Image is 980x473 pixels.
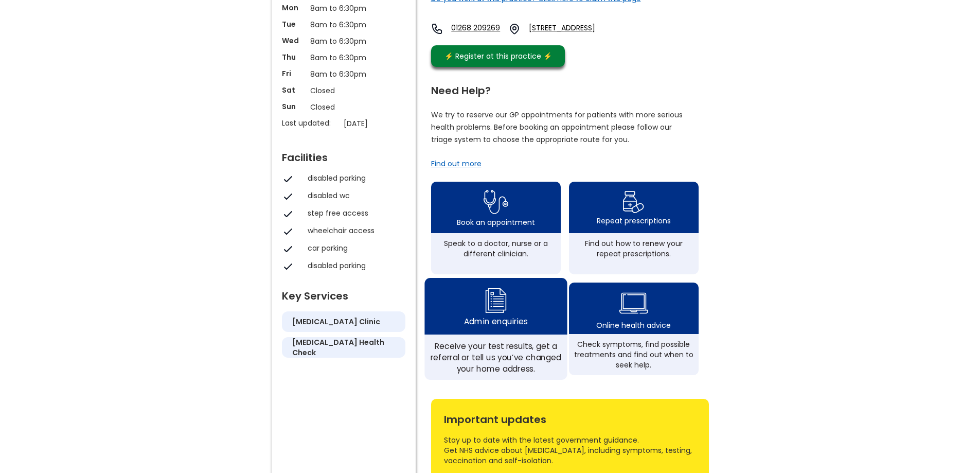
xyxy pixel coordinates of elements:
[310,52,377,63] p: 8am to 6:30pm
[310,85,377,96] p: Closed
[282,68,305,79] p: Fri
[282,19,305,29] p: Tue
[444,435,696,466] div: Stay up to date with the latest government guidance. Get NHS advice about [MEDICAL_DATA], includi...
[344,118,411,129] p: [DATE]
[310,36,377,47] p: 8am to 6:30pm
[292,337,395,358] h5: [MEDICAL_DATA] health check
[444,409,696,425] div: Important updates
[308,243,400,253] div: car parking
[431,159,482,169] a: Find out more
[464,316,527,327] div: Admin enquiries
[282,85,305,95] p: Sat
[282,118,338,128] p: Last updated:
[292,317,380,327] h5: [MEDICAL_DATA] clinic
[431,182,561,274] a: book appointment icon Book an appointmentSpeak to a doctor, nurse or a different clinician.
[308,190,400,201] div: disabled wc
[439,50,558,62] div: ⚡️ Register at this practice ⚡️
[431,80,699,96] div: Need Help?
[310,101,377,113] p: Closed
[483,285,508,316] img: admin enquiry icon
[569,283,699,375] a: health advice iconOnline health adviceCheck symptoms, find possible treatments and find out when ...
[569,182,699,274] a: repeat prescription iconRepeat prescriptionsFind out how to renew your repeat prescriptions.
[484,187,508,217] img: book appointment icon
[282,3,305,13] p: Mon
[282,286,405,301] div: Key Services
[308,225,400,236] div: wheelchair access
[619,286,648,320] img: health advice icon
[457,217,535,227] div: Book an appointment
[508,23,521,35] img: practice location icon
[310,68,377,80] p: 8am to 6:30pm
[436,238,556,259] div: Speak to a doctor, nurse or a different clinician.
[431,23,443,35] img: telephone icon
[282,36,305,46] p: Wed
[574,238,693,259] div: Find out how to renew your repeat prescriptions.
[282,147,405,163] div: Facilities
[282,52,305,62] p: Thu
[596,320,671,330] div: Online health advice
[308,173,400,183] div: disabled parking
[310,19,377,30] p: 8am to 6:30pm
[282,101,305,112] p: Sun
[597,216,671,226] div: Repeat prescriptions
[308,208,400,218] div: step free access
[622,188,645,216] img: repeat prescription icon
[430,340,561,374] div: Receive your test results, get a referral or tell us you’ve changed your home address.
[529,23,627,35] a: [STREET_ADDRESS]
[431,109,683,146] p: We try to reserve our GP appointments for patients with more serious health problems. Before book...
[310,3,377,14] p: 8am to 6:30pm
[308,260,400,271] div: disabled parking
[451,23,500,35] a: 01268 209269
[574,339,693,370] div: Check symptoms, find possible treatments and find out when to seek help.
[424,278,567,380] a: admin enquiry iconAdmin enquiriesReceive your test results, get a referral or tell us you’ve chan...
[431,45,565,67] a: ⚡️ Register at this practice ⚡️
